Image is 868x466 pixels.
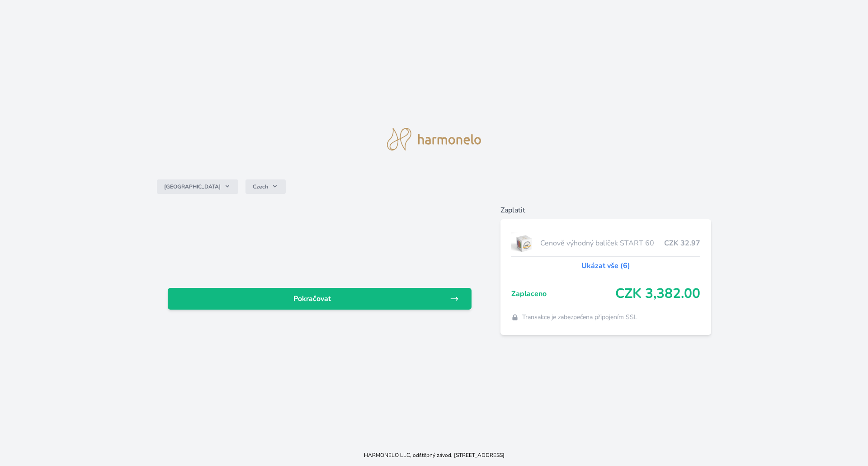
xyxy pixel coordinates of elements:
[245,179,286,194] button: Czech
[511,232,537,254] img: start.jpg
[540,238,664,249] span: Cenově výhodný balíček START 60
[157,179,238,194] button: [GEOGRAPHIC_DATA]
[253,183,268,190] span: Czech
[664,238,700,249] span: CZK 32.97
[164,183,221,190] span: [GEOGRAPHIC_DATA]
[522,313,637,322] span: Transakce je zabezpečena připojením SSL
[615,286,700,302] span: CZK 3,382.00
[175,293,450,304] span: Pokračovat
[500,205,712,216] h6: Zaplatit
[581,260,630,271] a: Ukázat vše (6)
[168,288,472,310] a: Pokračovat
[511,288,616,299] span: Zaplaceno
[387,128,481,151] img: logo.svg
